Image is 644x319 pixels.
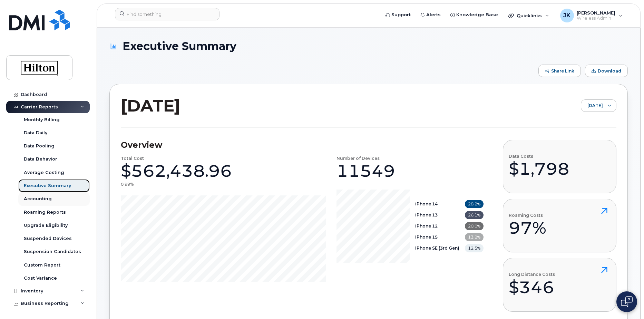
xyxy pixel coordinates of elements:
div: 11549 [336,161,395,181]
span: Download [598,68,621,74]
b: iPhone 12 [415,223,438,229]
b: iPhone 14 [415,201,438,206]
h4: Roaming Costs [509,213,546,217]
h4: Data Costs [509,154,569,158]
b: iPhone 15 [415,234,438,240]
h4: Total Cost [121,156,144,161]
h2: [DATE] [121,95,180,116]
span: 12.5% [465,244,484,252]
img: Open chat [621,296,633,307]
span: 13.2% [465,233,484,241]
button: Long Distance Costs$346 [503,258,616,311]
span: 20.0% [465,222,484,230]
h4: Long Distance Costs [509,272,555,277]
span: Executive Summary [123,40,236,52]
div: $1,798 [509,158,569,179]
span: 26.1% [465,211,484,219]
b: iPhone 13 [415,212,438,217]
span: Share Link [551,68,574,74]
h4: Number of Devices [336,156,380,161]
button: Roaming Costs97% [503,199,616,252]
span: July 2025 [581,100,603,112]
button: Download [585,65,628,77]
div: 97% [509,217,546,238]
h3: Overview [121,140,484,150]
button: Share Link [538,65,581,77]
div: 0.99% [121,181,134,187]
span: 28.2% [465,200,484,208]
div: $346 [509,277,555,298]
b: iPhone SE (3rd Gen) [415,245,459,251]
div: $562,438.96 [121,161,232,181]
